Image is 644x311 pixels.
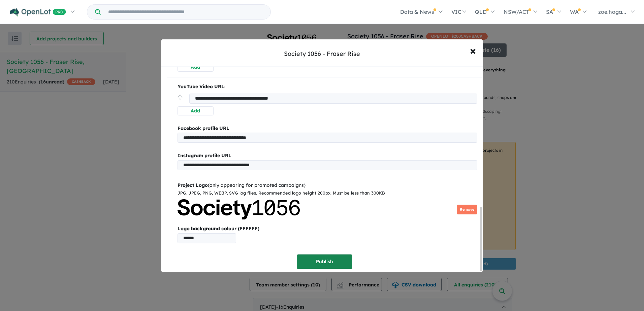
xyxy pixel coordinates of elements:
button: Remove [457,205,477,214]
button: Publish [297,254,352,269]
p: YouTube Video URL: [178,83,477,91]
b: Logo background colour (FFFFFF) [178,225,477,233]
b: Facebook profile URL [178,125,229,131]
span: × [470,43,476,58]
img: Society%201056%20-%20Fraser%20Rise___1698716022.png [178,199,300,219]
div: (only appearing for promoted campaigns) [178,181,477,189]
div: JPG, JPEG, PNG, WEBP, SVG log files. Recommended logo height 200px. Must be less than 300KB [178,189,477,197]
button: Add [178,63,214,72]
div: Society 1056 - Fraser Rise [284,49,360,58]
img: drag.svg [178,95,183,100]
span: zoe.hoga... [598,8,626,15]
b: Instagram profile URL [178,152,231,159]
img: Openlot PRO Logo White [10,8,66,16]
button: Add [178,106,214,115]
b: Project Logo [178,182,208,188]
input: Try estate name, suburb, builder or developer [102,5,269,19]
